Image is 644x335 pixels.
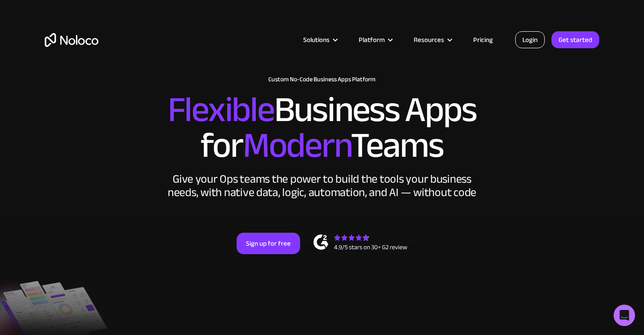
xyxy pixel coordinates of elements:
[303,34,330,46] div: Solutions
[292,34,347,46] div: Solutions
[45,33,98,47] a: home
[347,34,402,46] div: Platform
[614,305,635,326] div: Open Intercom Messenger
[402,34,462,46] div: Resources
[515,31,545,48] a: Login
[462,34,504,46] a: Pricing
[237,233,300,254] a: Sign up for free
[168,76,274,143] span: Flexible
[414,34,444,46] div: Resources
[243,112,351,179] span: Modern
[45,92,599,163] h2: Business Apps for Teams
[359,34,385,46] div: Platform
[165,172,479,199] div: Give your Ops teams the power to build the tools your business needs, with native data, logic, au...
[551,31,599,48] a: Get started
